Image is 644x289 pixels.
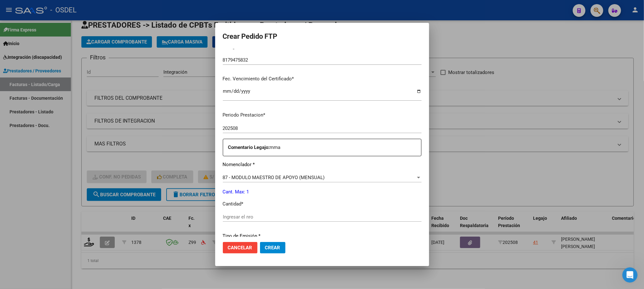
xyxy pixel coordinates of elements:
[260,242,285,253] button: Crear
[228,245,252,251] span: Cancelar
[223,200,421,208] p: Cantidad
[223,175,325,180] span: 87 - MODULO MAESTRO DE APOYO (MENSUAL)
[228,144,421,151] p: mma
[622,267,638,283] iframe: Intercom live chat
[265,245,280,251] span: Crear
[223,161,421,168] p: Nomenclador *
[223,30,421,43] h2: Crear Pedido FTP
[223,75,421,83] p: Fec. Vencimiento del Certificado
[223,242,257,253] button: Cancelar
[223,232,421,240] p: Tipo de Emisión *
[223,111,421,119] p: Periodo Prestacion
[228,144,270,150] strong: Comentario Legajo:
[223,188,421,196] p: Cant. Max: 1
